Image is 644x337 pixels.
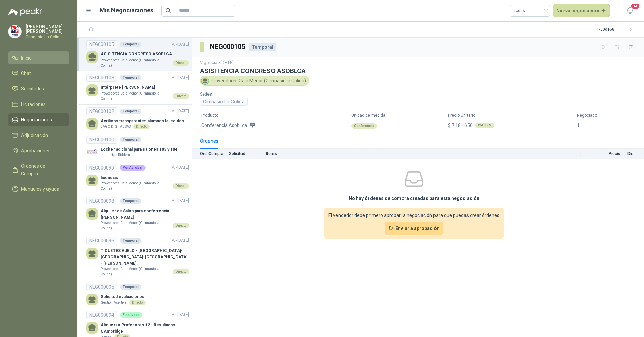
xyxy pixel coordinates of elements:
span: $ 7.181.650 [448,122,473,129]
span: V. - [DATE] [172,165,189,170]
div: Proveedores Caja Menor (Gimnasio la Colina) [200,76,309,86]
span: Chat [21,70,31,77]
p: [PERSON_NAME] [PERSON_NAME] [26,24,69,34]
span: Inicio [21,54,32,62]
div: Directo [173,60,189,66]
b: 19 % [485,124,491,127]
span: Licitaciones [21,101,46,108]
div: 1 - 50 de 58 [597,24,636,35]
div: Directo [173,183,189,189]
td: 1 [576,120,636,130]
p: Industrias Ridders [101,152,130,158]
p: JAGO DIGITAL SAS [101,124,131,129]
span: Manuales y ayuda [21,185,59,193]
a: Adjudicación [8,129,69,142]
span: El vendedor debe primero aprobar la negociación para que puedas crear órdenes [328,212,500,219]
div: Directo [129,300,146,305]
h3: ASISITENCIA CONGRESO ASOBLCA [200,67,636,74]
div: Directo [173,269,189,274]
img: Logo peakr [8,8,42,16]
div: Temporal [120,109,141,114]
div: Por Aprobar [120,165,146,171]
h3: NEG000105 [210,42,246,52]
p: Intérprete [PERSON_NAME] [101,84,189,91]
p: TIQUETES VUELO - [GEOGRAPHIC_DATA]-[GEOGRAPHIC_DATA]-[GEOGRAPHIC_DATA] - [PERSON_NAME] [101,248,189,267]
p: Locker adicional para salones 103 y 104 [101,146,178,153]
span: Conferencia Asobilca [201,122,247,129]
button: Enviar a aprobación [385,222,444,235]
div: NEG000095 [86,283,117,291]
div: Temporal [120,238,141,244]
div: NEG000096 [86,237,117,245]
div: Gimnasio La Colina [200,98,248,106]
span: 14 [631,3,640,9]
th: Producto [200,111,350,120]
a: NEG000100TemporalCompany LogoLocker adicional para salones 103 y 104Industrias Ridders [86,136,189,158]
p: Sedes [200,91,415,98]
p: licencias [101,175,189,181]
div: NEG000100 [86,136,117,144]
th: Dir. [624,149,644,159]
th: Solicitud [229,149,266,159]
span: V. - [DATE] [172,312,189,317]
div: Directo [173,223,189,228]
h3: No hay órdenes de compra creadas para esta negociación [349,195,479,202]
span: Negociaciones [21,116,52,123]
div: Temporal [120,75,141,80]
div: Temporal [120,284,141,290]
span: Solicitudes [21,85,44,92]
span: V. - [DATE] [172,198,189,203]
th: Precio Unitario [447,111,576,120]
span: V. - [DATE] [172,238,189,243]
button: 14 [624,5,636,17]
p: Proveedores Caja Menor (Gimnasio la Colina) [101,58,170,68]
div: Temporal [120,137,141,142]
span: Aprobaciones [21,147,51,154]
a: NEG000103TemporalV. -[DATE] Intérprete [PERSON_NAME]Proveedores Caja Menor (Gimnasio la Colina)Di... [86,74,189,101]
p: Alquiler de Salón para conferrencia [PERSON_NAME] [101,208,189,221]
div: IVA [475,123,494,128]
div: NEG000103 [86,74,117,82]
div: Directo [173,93,189,99]
div: NEG000102 [86,107,117,115]
p: Proveedores Caja Menor (Gimnasio la Colina) [101,266,170,277]
span: V. - [DATE] [172,75,189,80]
div: Temporal [120,198,141,204]
p: Acrílicos transparentes alumnos fallecidos [101,118,184,124]
div: NEG000098 [86,197,117,205]
p: Gestion Asertiva [101,300,127,305]
a: Licitaciones [8,98,69,111]
th: Unidad de medida [350,111,447,120]
span: Órdenes de Compra [21,162,63,177]
a: NEG000105TemporalV. -[DATE] ASISITENCIA CONGRESO ASOBLCAProveedores Caja Menor (Gimnasio la Colin... [86,40,189,68]
a: NEG000095TemporalSolicitud evaluacionesGestion AsertivaDirecto [86,283,189,305]
th: Precio [581,149,624,159]
a: Órdenes de Compra [8,160,69,180]
a: Solicitudes [8,82,69,95]
span: Adjudicación [21,132,48,139]
a: Negociaciones [8,113,69,126]
div: Órdenes [200,137,218,145]
button: Nueva negociación [553,4,610,17]
span: Todas [514,6,546,16]
p: Solicitud evaluaciones [101,294,146,300]
a: Aprobaciones [8,144,69,157]
a: NEG000102TemporalV. -[DATE] Acrílicos transparentes alumnos fallecidosJAGO DIGITAL SASDirecto [86,107,189,130]
div: Directo [133,124,150,129]
div: Finalizada [120,312,142,318]
span: V. - [DATE] [172,42,189,47]
p: Proveedores Caja Menor (Gimnasio la Colina) [101,91,170,101]
th: Items [266,149,581,159]
div: NEG000099 [86,164,117,172]
a: NEG000098TemporalV. -[DATE] Alquiler de Salón para conferrencia [PERSON_NAME]Proveedores Caja Men... [86,197,189,231]
div: NEG000105 [86,40,117,48]
div: NEG000094 [86,311,117,319]
p: Proveedores Caja Menor (Gimnasio la Colina) [101,220,170,231]
img: Company Logo [86,146,98,158]
div: Temporal [120,42,141,47]
th: Negociado [576,111,636,120]
p: Almuerzo Profesores 12 - Resultados CAmbridge [101,322,189,335]
a: Manuales y ayuda [8,183,69,195]
p: ASISITENCIA CONGRESO ASOBLCA [101,51,189,58]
